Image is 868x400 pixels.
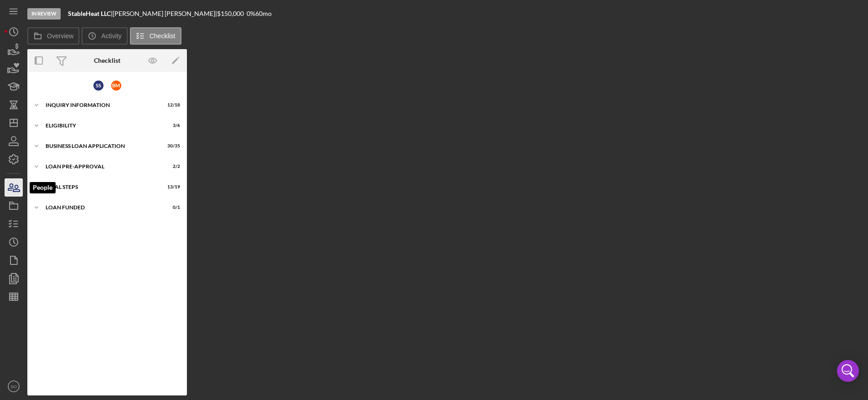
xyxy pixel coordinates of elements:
[5,377,23,395] button: SO
[111,81,121,91] div: B M
[164,102,180,108] div: 12 / 18
[47,32,73,40] label: Overview
[837,360,859,382] div: Open Intercom Messenger
[46,164,157,169] div: LOAN PRE-APPROVAL
[46,205,157,210] div: LOAN FUNDED
[82,27,127,45] button: Activity
[93,81,103,91] div: S S
[68,10,113,17] div: |
[150,32,176,40] label: Checklist
[10,384,17,389] text: SO
[101,32,121,40] label: Activity
[94,57,120,64] div: Checklist
[27,27,79,45] button: Overview
[113,10,217,17] div: [PERSON_NAME] [PERSON_NAME] |
[247,10,255,17] div: 0 %
[46,123,157,128] div: ELIGIBILITY
[255,10,272,17] div: 60 mo
[46,143,157,149] div: BUSINESS LOAN APPLICATION
[68,10,111,17] b: StableHeat LLC
[164,205,180,210] div: 0 / 1
[27,8,61,20] div: In Review
[217,10,244,17] span: $150,000
[164,143,180,149] div: 30 / 35
[130,27,181,45] button: Checklist
[164,184,180,190] div: 13 / 19
[46,184,157,190] div: FINAL STEPS
[164,123,180,128] div: 3 / 6
[164,164,180,169] div: 2 / 2
[46,102,157,108] div: INQUIRY INFORMATION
